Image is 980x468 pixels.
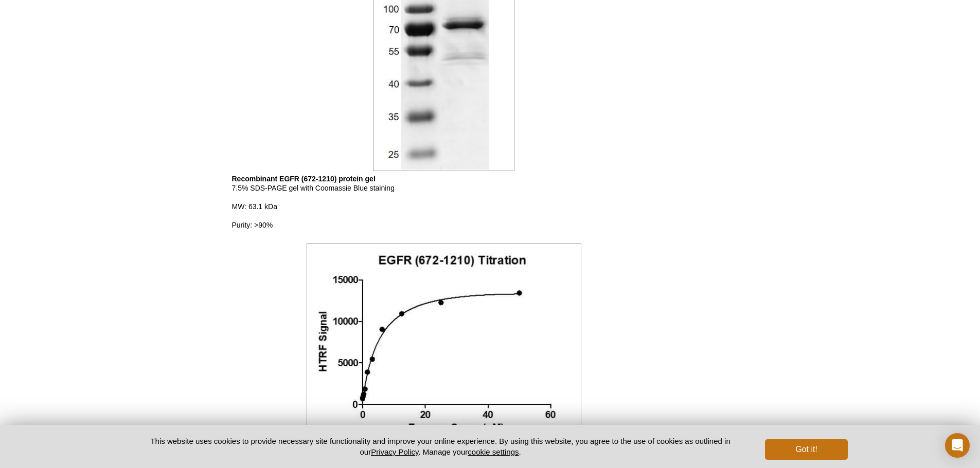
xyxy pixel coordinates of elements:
[371,447,418,456] a: Privacy Policy
[765,439,847,460] button: Got it!
[232,174,656,230] p: 7.5% SDS-PAGE gel with Coomassie Blue staining MW: 63.1 kDa Purity: >90%
[133,436,749,457] p: This website uses cookies to provide necessary site functionality and improve your online experie...
[307,243,581,445] img: HTRF assay for EGFR (672-1210) protein activity
[232,175,376,183] b: Recombinant EGFR (672-1210) protein gel
[945,433,970,458] div: Open Intercom Messenger
[468,447,519,456] button: cookie settings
